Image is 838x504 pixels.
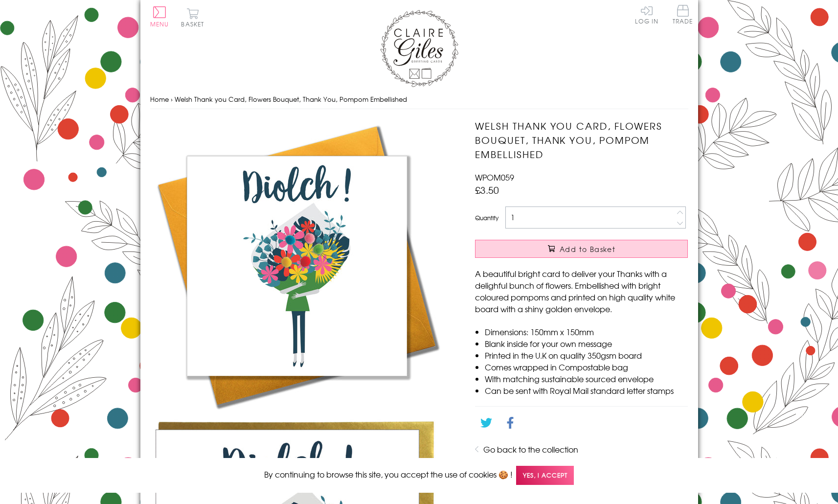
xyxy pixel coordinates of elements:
span: Trade [673,5,693,24]
span: WPOM059 [475,171,514,183]
button: Menu [150,6,169,27]
span: Welsh Thank you Card, Flowers Bouquet, Thank You, Pompom Embellished [175,94,407,104]
span: Menu [150,20,169,28]
p: A beautiful bright card to deliver your Thanks with a delighful bunch of flowers. Embellished wit... [475,268,688,315]
button: Add to Basket [475,240,688,258]
span: › [171,94,173,104]
li: Comes wrapped in Compostable bag [485,361,688,373]
span: £3.50 [475,183,499,197]
img: Claire Giles Greetings Cards [380,10,458,87]
button: Basket [180,8,206,27]
a: Trade [673,5,693,26]
a: Go back to the collection [483,443,578,455]
li: Printed in the U.K on quality 350gsm board [485,349,688,361]
li: Can be sent with Royal Mail standard letter stamps [485,385,688,396]
li: With matching sustainable sourced envelope [485,373,688,385]
h1: Welsh Thank you Card, Flowers Bouquet, Thank You, Pompom Embellished [475,119,688,161]
a: Home [150,94,169,104]
li: Blank inside for your own message [485,338,688,349]
span: Add to Basket [560,244,615,254]
img: Welsh Thank you Card, Flowers Bouquet, Thank You, Pompom Embellished [150,119,444,412]
span: Yes, I accept [516,466,574,485]
a: Log In [635,5,658,24]
nav: breadcrumbs [150,90,688,110]
li: Dimensions: 150mm x 150mm [485,326,688,338]
label: Quantity [475,213,498,222]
